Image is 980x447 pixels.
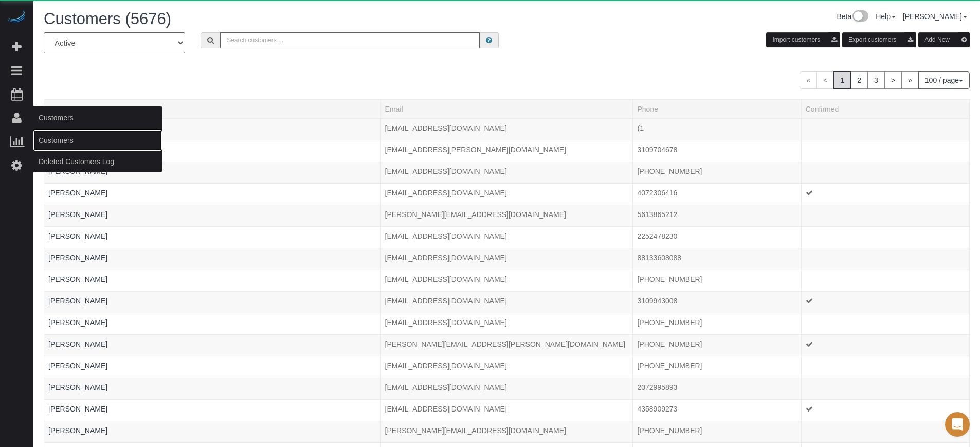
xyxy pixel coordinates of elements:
td: Name [44,248,381,270]
th: Confirmed [801,99,969,118]
div: Tags [48,349,376,352]
td: Name [44,313,381,334]
td: Confirmed [801,291,969,313]
td: Email [380,399,633,421]
td: Email [380,421,633,442]
td: Email [380,313,633,334]
td: Name [44,140,381,162]
a: [PERSON_NAME] [48,340,107,348]
div: Tags [48,176,376,179]
td: Name [44,183,381,205]
a: Deleted Customers Log [33,151,162,172]
ul: Customers [33,130,162,172]
td: Phone [633,356,801,378]
a: [PERSON_NAME] [48,362,107,370]
td: Phone [633,291,801,313]
a: 3 [867,71,885,89]
th: Name [44,99,381,118]
a: » [901,71,919,89]
a: [PERSON_NAME] [48,167,107,175]
div: Tags [48,220,376,222]
td: Name [44,421,381,442]
td: Email [380,205,633,226]
td: Phone [633,226,801,248]
th: Phone [633,99,801,118]
td: Confirmed [801,378,969,399]
td: Phone [633,162,801,183]
td: Phone [633,313,801,334]
a: [PERSON_NAME] [48,297,107,305]
td: Confirmed [801,205,969,226]
td: Email [380,118,633,140]
td: Phone [633,378,801,399]
td: Name [44,291,381,313]
td: Confirmed [801,162,969,183]
a: [PERSON_NAME] [48,232,107,240]
span: Customers (5676) [44,10,171,28]
td: Phone [633,140,801,162]
td: Name [44,226,381,248]
td: Confirmed [801,334,969,356]
td: Confirmed [801,140,969,162]
td: Name [44,118,381,140]
td: Phone [633,205,801,226]
div: Tags [48,133,376,136]
td: Email [380,378,633,399]
img: Automaid Logo [6,10,27,25]
a: [PERSON_NAME] [48,189,107,197]
td: Name [44,356,381,378]
a: Help [876,12,896,21]
a: [PERSON_NAME] [48,275,107,283]
td: Name [44,378,381,399]
td: Phone [633,421,801,442]
td: Confirmed [801,226,969,248]
div: Tags [48,155,376,157]
td: Email [380,140,633,162]
td: Email [380,356,633,378]
td: Confirmed [801,270,969,291]
td: Confirmed [801,356,969,378]
a: 2 [850,71,868,89]
div: Open Intercom Messenger [945,412,970,437]
a: [PERSON_NAME] [48,318,107,327]
a: > [884,71,902,89]
button: Add New [918,32,970,47]
td: Email [380,183,633,205]
div: Tags [48,263,376,265]
td: Email [380,248,633,270]
td: Confirmed [801,248,969,270]
button: Import customers [766,32,840,47]
a: [PERSON_NAME] [903,12,967,21]
a: [PERSON_NAME] [48,405,107,413]
span: Customers [33,106,162,130]
td: Name [44,334,381,356]
td: Phone [633,270,801,291]
a: Beta [837,12,868,21]
div: Tags [48,414,376,417]
td: Name [44,399,381,421]
td: Email [380,226,633,248]
a: Customers [33,130,162,151]
td: Phone [633,399,801,421]
a: [PERSON_NAME] [48,383,107,391]
td: Confirmed [801,183,969,205]
td: Phone [633,334,801,356]
td: Email [380,291,633,313]
td: Email [380,162,633,183]
div: Tags [48,436,376,438]
td: Name [44,270,381,291]
div: Tags [48,328,376,330]
img: New interface [851,10,868,24]
td: Name [44,205,381,226]
td: Phone [633,248,801,270]
td: Confirmed [801,118,969,140]
span: 1 [833,71,851,89]
td: Name [44,162,381,183]
span: « [800,71,817,89]
td: Confirmed [801,313,969,334]
td: Phone [633,118,801,140]
td: Email [380,334,633,356]
div: Tags [48,198,376,201]
td: Phone [633,183,801,205]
